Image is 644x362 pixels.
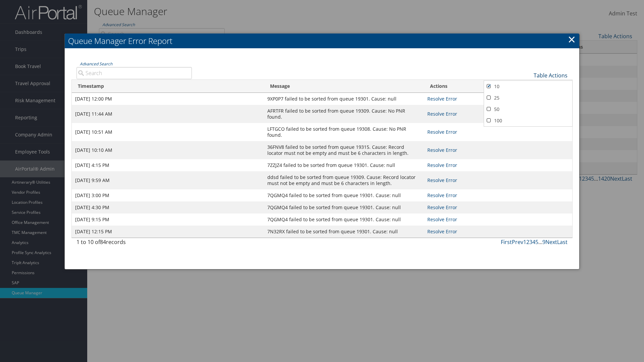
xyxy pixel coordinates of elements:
a: Table Actions [534,72,568,79]
a: First [501,238,512,246]
td: 7QGMQ4 failed to be sorted from queue 19301. Cause: null [264,201,424,214]
td: [DATE] 10:10 AM [72,141,264,159]
th: Timestamp: activate to sort column ascending [72,80,264,93]
a: × [568,33,576,46]
td: 7QGMQ4 failed to be sorted from queue 19301. Cause: null [264,214,424,226]
td: 36FNV8 failed to be sorted from queue 19315. Cause: Record locator must not be empty and must be ... [264,141,424,159]
span: … [538,238,542,246]
td: 9XP0P7 failed to be sorted from queue 19301. Cause: null [264,93,424,105]
td: [DATE] 4:15 PM [72,159,264,171]
a: 3 [529,238,532,246]
a: Next [545,238,557,246]
td: [DATE] 11:44 AM [72,105,264,123]
td: [DATE] 12:00 PM [72,93,264,105]
span: 84 [100,238,106,246]
a: Resolve Error [427,147,457,153]
a: Advanced Search [80,61,112,67]
td: [DATE] 3:00 PM [72,189,264,201]
a: 2 [526,238,529,246]
td: 7QGMQ4 failed to be sorted from queue 19301. Cause: null [264,189,424,201]
a: Resolve Error [427,129,457,135]
a: Resolve Error [427,216,457,223]
th: Message: activate to sort column ascending [264,80,424,93]
a: Resolve Error [427,204,457,210]
a: Resolve Error [427,111,457,117]
td: [DATE] 9:59 AM [72,171,264,189]
a: 9 [542,238,545,246]
th: Actions [424,80,572,93]
a: 10 [484,81,572,92]
a: 100 [484,115,572,126]
td: ddsd failed to be sorted from queue 19309. Cause: Record locator must not be empty and must be 6 ... [264,171,424,189]
td: [DATE] 10:51 AM [72,123,264,141]
a: Prev [512,238,523,246]
td: AFRTFR failed to be sorted from queue 19309. Cause: No PNR found. [264,105,424,123]
a: 25 [484,92,572,104]
a: 1 [523,238,526,246]
a: Resolve Error [427,96,457,102]
a: Resolve Error [427,228,457,235]
td: [DATE] 9:15 PM [72,214,264,226]
a: 5 [535,238,538,246]
td: 7N32RX failed to be sorted from queue 19301. Cause: null [264,226,424,238]
a: Last [557,238,568,246]
a: 50 [484,104,572,115]
td: [DATE] 4:30 PM [72,201,264,214]
a: 4 [532,238,535,246]
h2: Queue Manager Error Report [65,34,579,48]
a: Resolve Error [427,162,457,168]
td: LFTGCO failed to be sorted from queue 19308. Cause: No PNR found. [264,123,424,141]
a: Resolve Error [427,192,457,198]
div: 1 to 10 of records [76,238,192,249]
td: 7ZZJZ4 failed to be sorted from queue 19301. Cause: null [264,159,424,171]
a: Resolve Error [427,177,457,183]
input: Advanced Search [76,67,192,79]
td: [DATE] 12:15 PM [72,226,264,238]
